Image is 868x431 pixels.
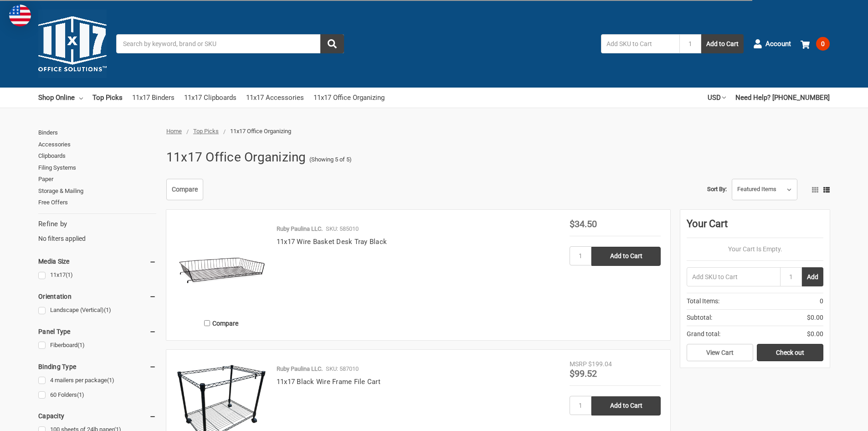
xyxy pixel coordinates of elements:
[687,267,780,286] input: Add SKU to Cart
[38,374,156,387] a: 4 mailers per package
[309,155,352,164] span: (Showing 5 of 5)
[66,271,73,278] span: (1)
[753,32,791,56] a: Account
[570,359,587,369] div: MSRP
[38,291,156,302] h5: Orientation
[570,368,597,379] span: $99.52
[820,296,823,306] span: 0
[765,39,791,49] span: Account
[104,306,111,313] span: (1)
[38,150,156,162] a: Clipboards
[246,88,304,108] a: 11x17 Accessories
[38,410,156,421] h5: Capacity
[591,247,661,266] input: Add to Cart
[176,219,267,311] img: 11x17 Wire Basket Desk Tray Black
[326,224,359,234] p: SKU: 585010
[570,218,597,229] span: $34.50
[801,32,830,56] a: 0
[313,88,385,108] a: 11x17 Office Organizing
[687,244,823,254] p: Your Cart Is Empty.
[38,304,156,317] a: Landscape (Vertical)
[38,389,156,401] a: 60 Folders
[708,88,726,108] a: USD
[166,128,182,135] a: Home
[38,162,156,174] a: Filing Systems
[38,173,156,185] a: Paper
[326,364,359,374] p: SKU: 587010
[38,127,156,139] a: Binders
[77,342,85,348] span: (1)
[230,128,291,135] span: 11x17 Office Organizing
[107,377,114,384] span: (1)
[735,88,830,108] a: Need Help? [PHONE_NUMBER]
[132,88,175,108] a: 11x17 Binders
[38,326,156,337] h5: Panel Type
[687,344,753,361] a: View Cart
[38,256,156,267] h5: Media Size
[707,182,727,196] label: Sort By:
[38,361,156,372] h5: Binding Type
[38,10,107,78] img: 11x17.com
[184,88,236,108] a: 11x17 Clipboards
[38,339,156,352] a: Fiberboard
[816,37,830,51] span: 0
[687,313,712,322] span: Subtotal:
[601,34,679,53] input: Add SKU to Cart
[802,267,823,286] button: Add
[277,238,387,246] a: 11x17 Wire Basket Desk Tray Black
[176,316,267,331] label: Compare
[38,219,156,244] div: No filters applied
[687,216,823,238] div: Your Cart
[807,313,823,322] span: $0.00
[9,5,31,26] img: duty and tax information for United States
[588,360,612,368] span: $199.04
[277,364,323,374] p: Ruby Paulina LLC.
[38,269,156,281] a: 11x17
[166,145,306,169] h1: 11x17 Office Organizing
[277,378,380,386] a: 11x17 Black Wire Frame File Cart
[687,329,720,339] span: Grand total:
[77,391,84,398] span: (1)
[38,139,156,151] a: Accessories
[687,296,719,306] span: Total Items:
[277,224,323,234] p: Ruby Paulina LLC.
[591,396,661,415] input: Add to Cart
[38,197,156,208] a: Free Offers
[193,128,219,135] a: Top Picks
[166,179,203,201] a: Compare
[701,34,744,53] button: Add to Cart
[807,329,823,339] span: $0.00
[204,320,210,326] input: Compare
[757,344,823,361] a: Check out
[38,219,156,229] h5: Refine by
[92,88,123,108] a: Top Picks
[38,185,156,197] a: Storage & Mailing
[116,34,344,53] input: Search by keyword, brand or SKU
[38,88,83,108] a: Shop Online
